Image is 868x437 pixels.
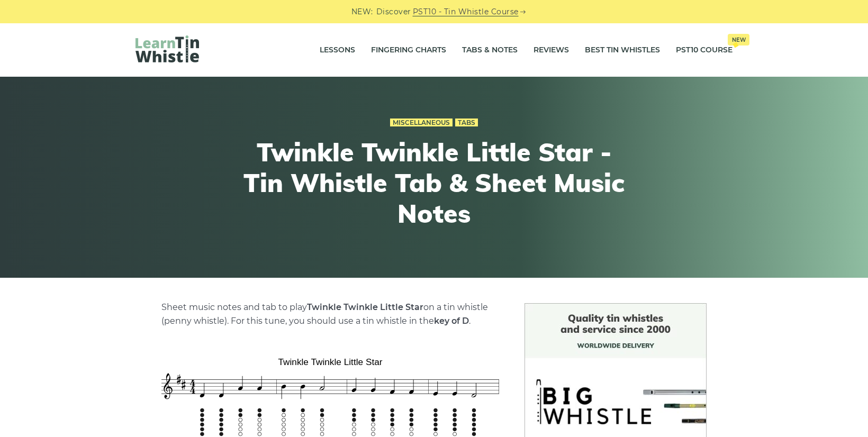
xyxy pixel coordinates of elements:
[239,137,629,229] h1: Twinkle Twinkle Little Star - Tin Whistle Tab & Sheet Music Notes
[585,37,660,63] a: Best Tin Whistles
[676,37,733,63] a: PST10 CourseNew
[390,119,453,127] a: Miscellaneous
[728,34,749,45] span: New
[534,37,569,63] a: Reviews
[161,301,499,328] p: Sheet music notes and tab to play on a tin whistle (penny whistle). For this tune, you should use...
[135,35,199,62] img: LearnTinWhistle.com
[320,37,355,63] a: Lessons
[307,302,423,312] strong: Twinkle Twinkle Little Star
[434,316,469,326] strong: key of D
[455,119,478,127] a: Tabs
[371,37,446,63] a: Fingering Charts
[462,37,518,63] a: Tabs & Notes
